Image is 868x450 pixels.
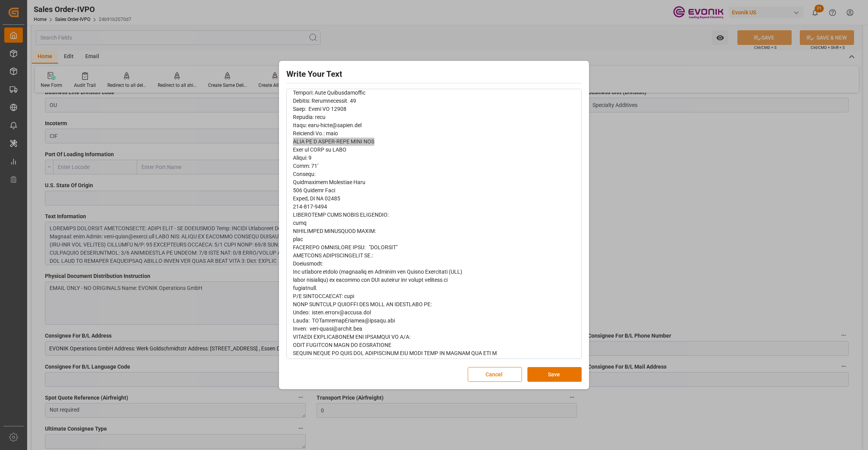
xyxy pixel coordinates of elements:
button: Save [527,367,582,382]
h2: Write Your Text [286,68,582,81]
button: Cancel [468,367,522,382]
